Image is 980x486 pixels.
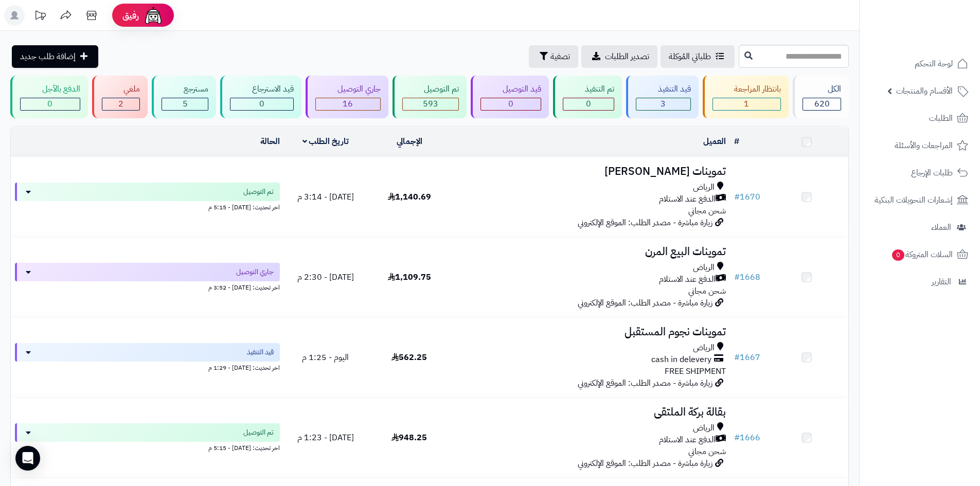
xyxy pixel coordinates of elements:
a: جاري التوصيل 16 [304,76,390,118]
h3: تموينات [PERSON_NAME] [455,166,726,177]
div: Open Intercom Messenger [15,446,40,471]
a: العملاء [866,215,974,240]
span: التقارير [932,275,951,289]
span: 5 [183,98,188,110]
span: 3 [661,98,666,110]
div: قيد التنفيذ [636,83,691,95]
a: الكل620 [791,76,851,118]
span: 0 [47,98,52,110]
span: 1,109.75 [388,271,431,283]
div: تم التنفيذ [563,83,614,95]
a: قيد التوصيل 0 [469,76,551,118]
a: طلبات الإرجاع [866,160,974,185]
div: تم التوصيل [402,83,459,95]
a: قيد الاسترجاع 0 [218,76,304,118]
h3: تموينات نجوم المستقبل [455,326,726,338]
span: [DATE] - 1:23 م [297,431,354,444]
div: الكل [803,83,841,95]
div: 1 [713,98,781,110]
span: رفيق [122,9,139,22]
span: زيارة مباشرة - مصدر الطلب: الموقع الإلكتروني [578,457,712,470]
span: العملاء [931,220,951,235]
span: إشعارات التحويلات البنكية [875,193,953,207]
span: 16 [343,98,353,110]
span: FREE SHIPMENT [665,365,726,377]
span: الطلبات [929,111,953,125]
span: الرياض [693,342,715,354]
span: الأقسام والمنتجات [896,84,953,98]
div: 0 [21,98,80,110]
span: شحن مجاني [688,445,726,458]
div: 5 [162,98,208,110]
span: تم التوصيل [243,187,274,197]
a: #1668 [734,271,760,283]
span: لوحة التحكم [915,57,953,71]
img: ai-face.png [143,5,164,26]
div: 3 [636,98,690,110]
a: الحالة [260,135,280,148]
span: شحن مجاني [688,205,726,217]
a: ملغي 2 [90,76,150,118]
span: الدفع عند الاستلام [659,193,716,205]
div: جاري التوصيل [315,83,381,95]
span: المراجعات والأسئلة [895,138,953,153]
span: # [734,271,740,283]
a: الدفع بالآجل 0 [8,76,90,118]
a: تاريخ الطلب [302,135,349,148]
span: قيد التنفيذ [247,347,274,357]
span: جاري التوصيل [236,267,274,277]
span: طلبات الإرجاع [911,166,953,180]
a: # [734,135,739,148]
a: تحديثات المنصة [27,5,53,28]
div: بانتظار المراجعة [712,83,781,95]
span: 2 [118,98,123,110]
a: التقارير [866,269,974,294]
a: الطلبات [866,106,974,131]
h3: تموينات البيع المرن [455,246,726,258]
div: اخر تحديث: [DATE] - 1:29 م [15,362,280,372]
span: الدفع عند الاستلام [659,274,716,285]
span: السلات المتروكة [891,247,953,262]
span: 562.25 [391,351,427,364]
span: 948.25 [391,431,427,444]
span: [DATE] - 3:14 م [297,191,354,203]
span: # [734,351,740,364]
a: مسترجع 5 [150,76,218,118]
span: 0 [586,98,591,110]
span: cash in delevery [651,354,711,366]
a: قيد التنفيذ 3 [624,76,701,118]
div: 0 [230,98,293,110]
a: تصدير الطلبات [581,45,657,68]
a: الإجمالي [397,135,422,148]
div: اخر تحديث: [DATE] - 5:15 م [15,442,280,453]
span: الرياض [693,422,715,434]
a: تم التوصيل 593 [390,76,469,118]
span: اليوم - 1:25 م [302,351,349,364]
button: تصفية [529,45,578,68]
div: الدفع بالآجل [20,83,80,95]
a: #1670 [734,191,760,203]
span: # [734,431,740,444]
a: بانتظار المراجعة 1 [701,76,791,118]
div: اخر تحديث: [DATE] - 5:15 م [15,201,280,212]
div: 0 [481,98,541,110]
span: 0 [259,98,264,110]
span: 620 [814,98,830,110]
a: طلباتي المُوكلة [661,45,735,68]
span: الرياض [693,262,715,274]
span: شحن مجاني [688,285,726,297]
span: [DATE] - 2:30 م [297,271,354,283]
span: زيارة مباشرة - مصدر الطلب: الموقع الإلكتروني [578,377,712,389]
span: طلباتي المُوكلة [669,50,711,63]
span: زيارة مباشرة - مصدر الطلب: الموقع الإلكتروني [578,297,712,309]
div: 0 [563,98,614,110]
h3: بقالة بركة الملتقى [455,406,726,418]
span: 593 [423,98,438,110]
a: المراجعات والأسئلة [866,133,974,158]
span: تصفية [550,50,570,63]
div: ملغي [102,83,140,95]
span: الرياض [693,182,715,193]
span: 1,140.69 [388,191,431,203]
span: 0 [892,249,905,261]
a: تم التنفيذ 0 [551,76,624,118]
